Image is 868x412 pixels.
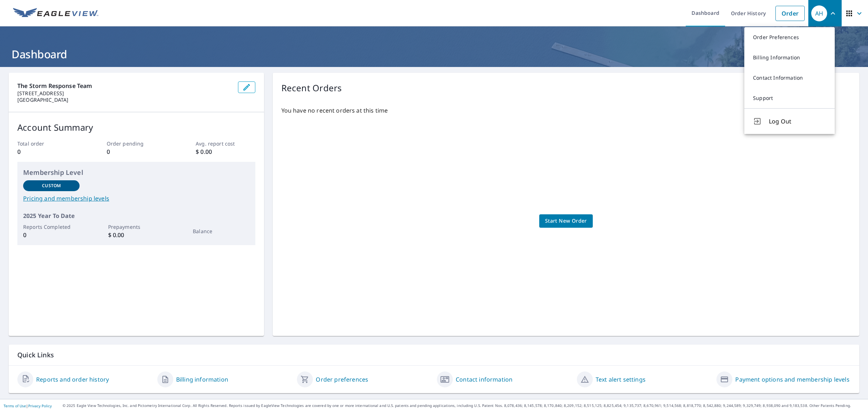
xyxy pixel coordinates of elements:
span: Start New Order [545,216,587,226]
a: Support [744,88,835,108]
p: Order pending [107,140,166,147]
img: EV Logo [13,8,98,19]
a: Billing Information [744,47,835,68]
p: The Storm Response Team [17,81,232,90]
h1: Dashboard [9,47,859,62]
p: © 2025 Eagle View Technologies, Inc. and Pictometry International Corp. All Rights Reserved. Repo... [63,403,864,408]
p: Quick Links [17,350,851,360]
a: Contact information [456,375,512,384]
p: | [4,404,52,408]
p: Avg. report cost [196,140,255,147]
a: Order preferences [316,375,368,384]
p: [GEOGRAPHIC_DATA] [17,97,232,103]
a: Billing information [176,375,228,384]
a: Text alert settings [596,375,646,384]
a: Reports and order history [36,375,109,384]
p: Total order [17,140,77,147]
a: Privacy Policy [28,403,52,408]
a: Contact Information [744,68,835,88]
p: Reports Completed [23,223,80,231]
p: Prepayments [108,223,165,231]
p: $ 0.00 [196,147,255,156]
p: 0 [23,231,80,239]
p: Recent Orders [281,81,342,94]
p: 0 [107,147,166,156]
a: Start New Order [539,214,593,228]
p: You have no recent orders at this time [281,106,851,115]
a: Order Preferences [744,27,835,47]
a: Terms of Use [4,403,26,408]
p: Custom [42,182,61,189]
p: [STREET_ADDRESS] [17,90,232,97]
p: 2025 Year To Date [23,211,250,220]
a: Order [775,6,805,21]
p: $ 0.00 [108,231,165,239]
p: Account Summary [17,121,255,134]
p: 0 [17,147,77,156]
div: AH [811,5,827,21]
a: Payment options and membership levels [735,375,849,384]
p: Membership Level [23,168,250,177]
span: Log Out [769,117,826,126]
a: Pricing and membership levels [23,194,250,203]
button: Log Out [744,108,835,134]
p: Balance [193,227,249,235]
